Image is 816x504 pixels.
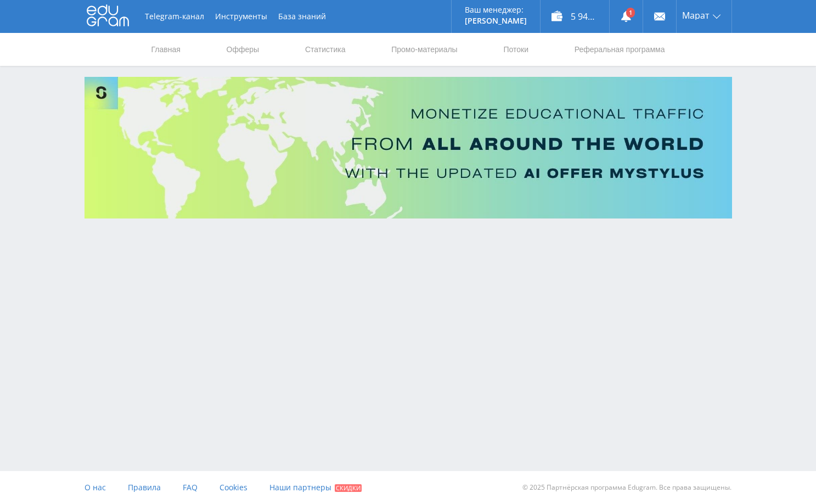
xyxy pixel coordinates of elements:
img: Banner [85,77,732,219]
a: Правила [128,471,161,504]
a: Наши партнеры Скидки [269,471,362,504]
span: FAQ [183,482,198,492]
a: Cookies [220,471,247,504]
a: FAQ [183,471,198,504]
span: Скидки [335,484,362,492]
span: О нас [85,482,106,492]
a: Главная [150,33,182,66]
a: Офферы [226,33,261,66]
p: Ваш менеджер: [465,5,527,14]
span: Наши партнеры [269,482,331,492]
a: О нас [85,471,106,504]
a: Реферальная программа [573,33,666,66]
span: Правила [128,482,161,492]
span: Cookies [220,482,247,492]
span: Марат [682,11,710,20]
a: Потоки [502,33,530,66]
a: Статистика [304,33,347,66]
div: © 2025 Партнёрская программа Edugram. Все права защищены. [413,471,731,504]
p: [PERSON_NAME] [465,16,527,25]
a: Промо-материалы [390,33,458,66]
